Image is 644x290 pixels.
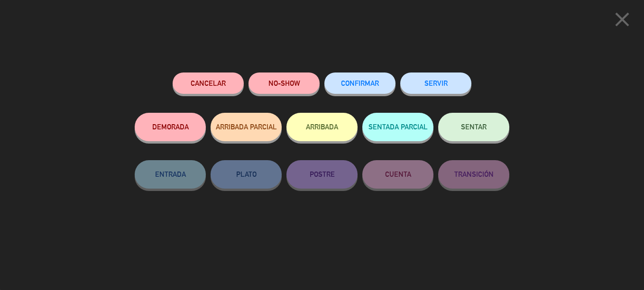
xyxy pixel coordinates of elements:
[248,72,320,94] button: NO-SHOW
[400,72,471,94] button: SERVIR
[216,123,277,131] span: ARRIBADA PARCIAL
[438,113,509,141] button: SENTAR
[362,113,433,141] button: SENTADA PARCIAL
[286,113,358,141] button: ARRIBADA
[461,123,487,131] span: SENTAR
[135,160,206,189] button: ENTRADA
[607,7,637,35] button: close
[438,160,509,189] button: TRANSICIÓN
[362,160,433,189] button: CUENTA
[341,79,379,87] span: CONFIRMAR
[286,160,358,189] button: POSTRE
[610,8,634,31] i: close
[173,72,244,94] button: Cancelar
[135,113,206,141] button: DEMORADA
[324,72,396,94] button: CONFIRMAR
[211,160,282,189] button: PLATO
[211,113,282,141] button: ARRIBADA PARCIAL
